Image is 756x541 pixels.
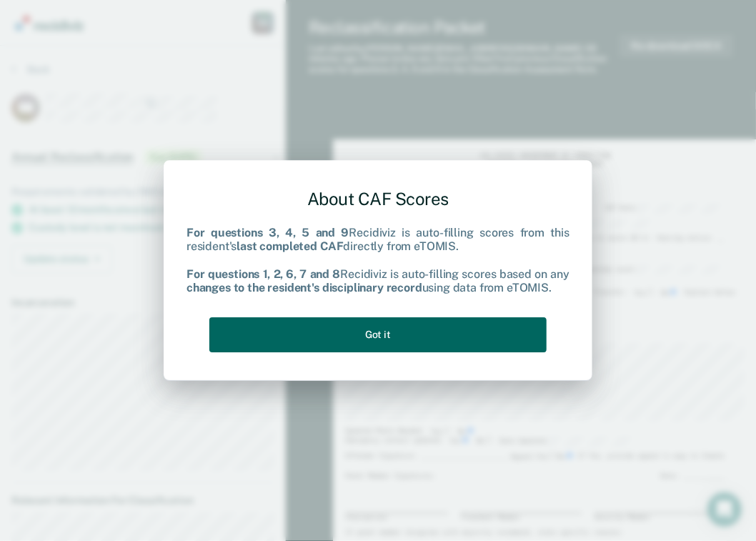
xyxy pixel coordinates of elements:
[186,281,422,294] b: changes to the resident's disciplinary record
[186,177,570,221] div: About CAF Scores
[186,227,570,295] div: Recidiviz is auto-filling scores from this resident's directly from eTOMIS. Recidiviz is auto-fil...
[237,240,343,254] b: last completed CAF
[186,267,340,281] b: For questions 1, 2, 6, 7 and 8
[209,317,547,352] button: Got it
[186,227,349,240] b: For questions 3, 4, 5 and 9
